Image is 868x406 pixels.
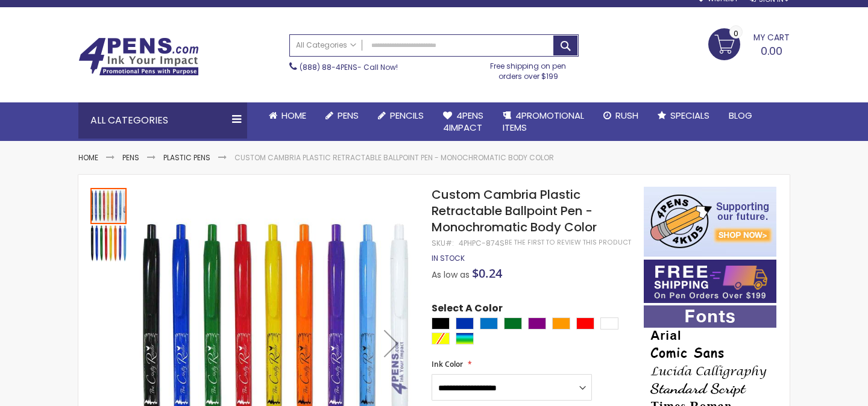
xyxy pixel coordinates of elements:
div: Free shipping on pen orders over $199 [478,57,579,81]
a: Home [259,102,316,129]
span: Pens [338,109,359,122]
a: Specials [648,102,719,129]
span: Rush [615,109,638,122]
div: Blue [456,317,474,329]
a: Pens [122,152,139,163]
span: Custom Cambria Plastic Retractable Ballpoint Pen - Monochromatic Body Color [432,186,597,236]
span: 0 [734,28,738,39]
a: Pens [316,102,368,129]
div: Orange [552,317,570,329]
a: All Categories [290,35,362,55]
img: 4Pens Custom Pens and Promotional Products [78,37,199,76]
div: Black [432,317,450,329]
div: Custom Cambria Plastic Retractable Ballpoint Pen - Monochromatic Body Color [90,187,128,224]
div: Availability [432,254,465,263]
strong: SKU [432,238,454,248]
div: Blue Light [480,317,498,329]
span: $0.24 [472,265,502,281]
span: In stock [432,253,465,263]
img: 4pens 4 kids [644,187,776,257]
img: Free shipping on orders over $199 [644,260,776,303]
a: Blog [719,102,762,129]
span: 4PROMOTIONAL ITEMS [503,109,584,134]
span: - Call Now! [300,62,398,72]
a: 4PROMOTIONALITEMS [493,102,594,142]
a: Be the first to review this product [505,238,631,247]
div: Assorted [456,333,474,345]
span: Select A Color [432,302,503,318]
a: 0.00 0 [708,28,790,58]
span: As low as [432,269,470,281]
div: Purple [528,317,546,329]
div: 4PHPC-874S [459,239,505,248]
span: Pencils [390,109,424,122]
div: Custom Cambria Plastic Retractable Ballpoint Pen - Monochromatic Body Color [90,224,127,261]
a: 4Pens4impact [433,102,493,142]
span: Blog [729,109,752,122]
div: All Categories [78,102,247,139]
div: White [600,317,618,329]
span: Ink Color [432,359,463,369]
li: Custom Cambria Plastic Retractable Ballpoint Pen - Monochromatic Body Color [234,153,554,163]
a: Pencils [368,102,433,129]
a: Plastic Pens [163,152,210,163]
div: Red [576,317,594,329]
span: All Categories [296,40,356,50]
a: Rush [594,102,648,129]
a: (888) 88-4PENS [300,62,357,72]
img: Custom Cambria Plastic Retractable Ballpoint Pen - Monochromatic Body Color [90,225,127,261]
span: 0.00 [761,43,782,58]
span: 4Pens 4impact [443,109,483,134]
span: Home [281,109,306,122]
div: Green [504,317,522,329]
span: Specials [670,109,709,122]
a: Home [78,152,98,163]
